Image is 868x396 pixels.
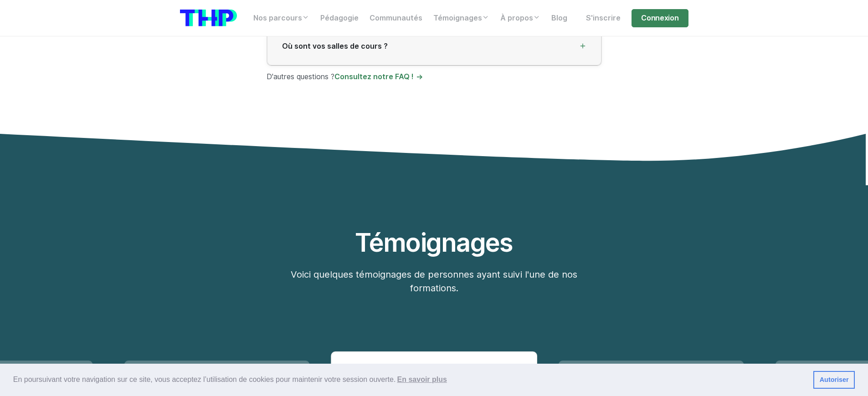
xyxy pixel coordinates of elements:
[632,9,688,27] a: Connexion
[428,9,495,27] a: Témoignages
[546,9,573,27] a: Blog
[813,371,855,389] a: dismiss cookie message
[315,9,364,27] a: Pédagogie
[299,228,569,257] h2: Témoignages
[248,9,315,27] a: Nos parcours
[267,268,602,295] p: Voici quelques témoignages de personnes ayant suivi l'une de nos formations.
[282,42,388,51] span: Où sont vos salles de cours ?
[334,72,423,81] a: Consultez notre FAQ !
[364,9,428,27] a: Communautés
[13,373,806,386] span: En poursuivant votre navigation sur ce site, vous acceptez l’utilisation de cookies pour mainteni...
[267,71,602,82] p: D'autres questions ?
[580,9,626,27] a: S'inscrire
[495,9,546,27] a: À propos
[395,373,448,386] a: learn more about cookies
[180,10,237,26] img: logo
